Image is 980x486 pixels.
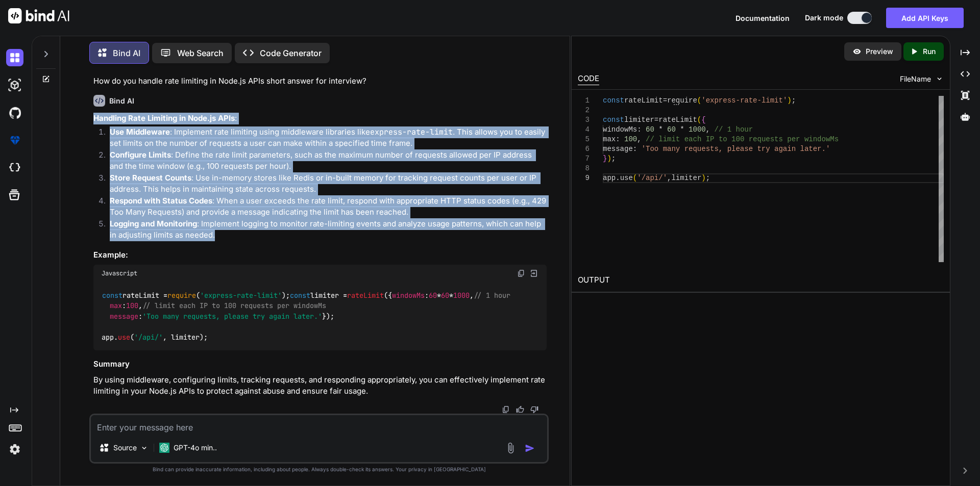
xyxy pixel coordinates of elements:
[89,466,549,473] p: Bind can provide inaccurate information, including about people. Always double-check its answers....
[658,116,697,124] span: rateLimit
[502,405,510,414] img: copy
[505,442,517,454] img: attachment
[637,125,641,134] span: :
[603,145,633,153] span: message
[714,125,753,134] span: // 1 hour
[578,96,590,106] div: 1
[200,291,282,300] span: 'express-rate-limit'
[260,47,322,59] p: Code Generator
[603,125,637,134] span: windowMs
[102,269,137,277] span: Javascript
[93,249,547,261] h3: Example:
[110,126,547,149] p: : Implement rate limiting using middleware libraries like . This allows you to easily set limits ...
[701,174,705,182] span: )
[6,159,23,176] img: cloudideIcon
[637,135,641,143] span: ,
[142,301,326,311] span: // limit each IP to 100 requests per windowMs
[6,49,23,66] img: darkChat
[102,290,510,342] code: rateLimit = ( ); limiter = ({ : * * , : , : }); app. ( , limiter);
[159,443,169,453] img: GPT-4o mini
[110,172,547,195] p: : Use in-memory stores like Redis or in-built memory for tracking request counts per user or IP a...
[110,218,547,241] p: : Implement logging to monitor rate-limiting events and analyze usage patterns, which can help in...
[616,174,620,182] span: .
[697,116,701,124] span: (
[607,155,611,163] span: )
[578,125,590,135] div: 4
[6,76,23,94] img: darkAi-studio
[530,405,538,414] img: dislike
[663,96,667,105] span: =
[6,441,23,458] img: settings
[624,116,654,124] span: limiter
[290,291,310,300] span: const
[174,443,217,453] p: GPT-4o min..
[667,174,671,182] span: ,
[791,96,795,105] span: ;
[109,96,134,106] h6: Bind AI
[701,116,705,124] span: {
[110,219,197,228] strong: Logging and Monitoring
[787,96,791,105] span: )
[102,291,122,300] span: const
[603,174,616,182] span: app
[453,291,470,300] span: 1000
[134,332,163,342] span: '/api/'
[667,125,676,134] span: 60
[578,115,590,125] div: 3
[6,104,23,121] img: githubDark
[603,155,607,163] span: }
[529,269,538,278] img: Open in Browser
[624,96,663,105] span: rateLimit
[110,127,170,137] strong: Use Middleware
[632,174,636,182] span: (
[110,150,171,160] strong: Configure Limits
[646,135,839,143] span: // limit each IP to 100 requests per windowMs
[177,47,224,59] p: Web Search
[667,96,697,105] span: require
[113,443,137,453] p: Source
[736,13,790,23] button: Documentation
[578,164,590,173] div: 8
[110,149,547,172] p: : Define the rate limit parameters, such as the maximum number of requests allowed per IP address...
[113,47,140,59] p: Bind AI
[705,174,709,182] span: ;
[517,269,525,277] img: copy
[516,405,524,414] img: like
[646,125,654,134] span: 60
[923,46,936,57] p: Run
[886,8,964,28] button: Add API Keys
[6,132,23,149] img: premium
[93,113,547,124] p: :
[126,301,138,311] span: 100
[572,268,950,292] h2: OUTPUT
[142,312,322,321] span: 'Too many requests, please try again later.'
[441,291,449,300] span: 60
[637,174,667,182] span: '/api/'
[624,135,637,143] span: 100
[671,174,701,182] span: limiter
[603,116,624,124] span: const
[118,332,130,342] span: use
[632,145,636,153] span: :
[578,173,590,183] div: 9
[167,291,196,300] span: require
[935,74,944,83] img: chevron down
[603,135,616,143] span: max
[474,291,510,300] span: // 1 hour
[140,444,149,452] img: Pick Models
[866,46,893,57] p: Preview
[736,14,790,22] span: Documentation
[525,443,535,453] img: icon
[347,291,384,300] span: rateLimit
[110,196,212,206] strong: Respond with Status Codes
[616,135,620,143] span: :
[110,301,122,311] span: max
[110,173,191,183] strong: Store Request Counts
[603,96,624,105] span: const
[705,125,709,134] span: ,
[578,144,590,154] div: 6
[392,291,425,300] span: windowMs
[110,312,138,321] span: message
[641,145,830,153] span: 'Too many requests, please try again later.'
[110,195,547,218] p: : When a user exceeds the rate limit, respond with appropriate HTTP status codes (e.g., 429 Too M...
